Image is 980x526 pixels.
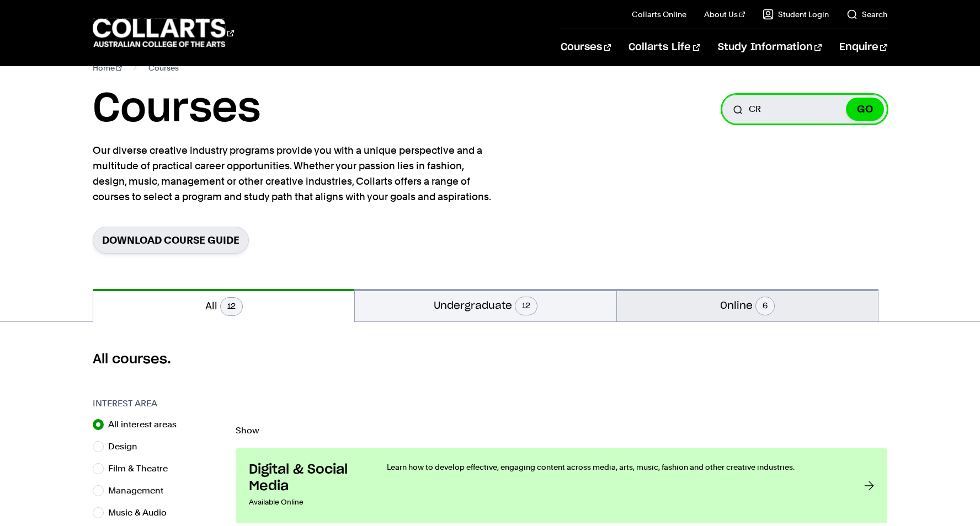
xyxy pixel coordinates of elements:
[108,417,185,432] label: All interest areas
[249,461,365,495] h3: Digital & Social Media
[704,9,745,20] a: About Us
[617,289,878,321] button: Online6
[718,29,822,66] a: Study Information
[515,297,537,315] span: 12
[108,461,177,476] label: Film & Theatre
[632,9,686,20] a: Collarts Online
[108,483,172,498] label: Management
[93,143,496,205] p: Our diverse creative industry programs provide you with a unique perspective and a multitude of p...
[839,29,887,66] a: Enquire
[93,84,260,134] h1: Courses
[148,60,179,76] span: Courses
[236,426,887,435] p: Show
[108,439,146,454] label: Design
[561,29,611,66] a: Courses
[236,448,887,523] a: Digital & Social Media Available Online Learn how to develop effective, engaging content across m...
[93,17,234,49] div: Go to homepage
[220,297,243,316] span: 12
[93,351,887,368] h2: All courses.
[93,227,249,254] a: Download Course Guide
[93,289,354,322] button: All12
[93,397,225,410] h3: Interest Area
[722,94,887,124] input: Search for a course
[846,98,884,121] button: GO
[108,505,175,520] label: Music & Audio
[387,461,842,473] p: Learn how to develop effective, engaging content across media, arts, music, fashion and other cre...
[846,9,887,20] a: Search
[629,29,700,66] a: Collarts Life
[355,289,616,321] button: Undergraduate12
[755,297,775,315] span: 6
[249,495,365,510] p: Available Online
[763,9,829,20] a: Student Login
[93,60,122,76] a: Home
